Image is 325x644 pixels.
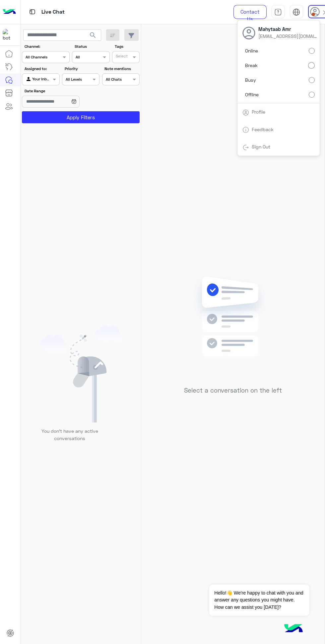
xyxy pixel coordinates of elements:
[25,66,59,72] label: Assigned to:
[245,62,258,69] span: Break
[115,53,128,61] div: Select
[22,111,140,123] button: Apply Filters
[28,8,36,16] img: tab
[65,66,99,72] label: Priority
[252,109,265,115] a: Profile
[85,29,101,44] button: search
[185,271,281,382] img: no messages
[252,144,270,149] a: Sign Out
[258,26,318,33] span: Mahytaab Amr
[25,44,69,49] label: Channel:
[209,585,309,616] span: Hello!👋 We're happy to chat with you and answer any questions you might have. How can we assist y...
[3,5,16,19] img: Logo
[272,5,285,19] a: tab
[242,127,249,133] img: tab
[233,5,267,19] a: Contact Us
[292,8,300,16] img: tab
[75,44,109,49] label: Status
[115,44,139,49] label: Tags
[245,91,259,98] span: Offline
[309,48,315,54] input: Online
[242,109,249,116] img: tab
[245,76,256,83] span: Busy
[36,427,103,442] p: You don’t have any active conversations
[3,29,15,41] img: 1403182699927242
[89,31,97,39] span: search
[274,8,282,16] img: tab
[309,92,315,98] input: Offline
[104,66,139,72] label: Note mentions
[258,33,318,40] span: [EMAIL_ADDRESS][DOMAIN_NAME]
[282,617,305,641] img: hulul-logo.png
[39,325,123,422] img: empty users
[309,77,315,83] input: Busy
[252,127,274,132] a: Feedback
[242,144,249,151] img: tab
[245,47,258,54] span: Online
[41,8,65,17] p: Live Chat
[184,387,282,394] h5: Select a conversation on the left
[308,62,315,69] input: Break
[25,88,99,94] label: Date Range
